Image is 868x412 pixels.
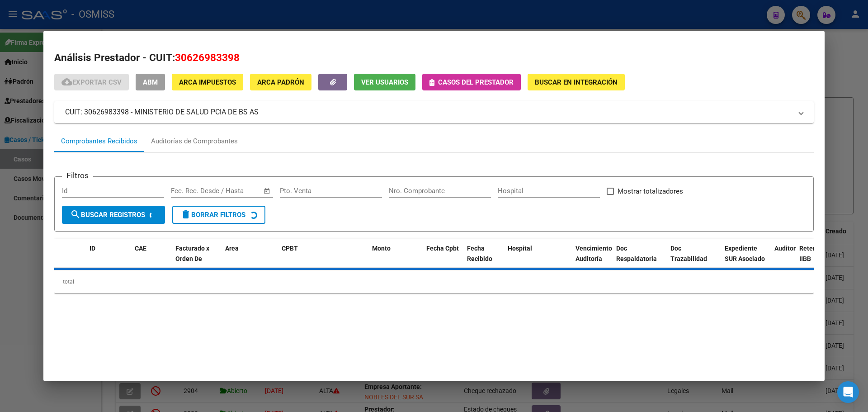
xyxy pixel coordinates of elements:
[467,245,492,262] span: Fecha Recibido
[70,209,81,220] mat-icon: search
[535,78,618,86] span: Buscar en Integración
[54,270,814,293] div: total
[250,74,311,90] button: ARCA Padrón
[721,239,771,279] datatable-header-cell: Expediente SUR Asociado
[90,245,95,252] span: ID
[216,187,259,195] input: Fecha fin
[151,136,238,147] div: Auditorías de Comprobantes
[616,245,657,262] span: Doc Respaldatoria
[725,245,765,262] span: Expediente SUR Asociado
[796,239,832,279] datatable-header-cell: Retencion IIBB
[262,186,273,196] button: Open calendar
[172,74,243,90] button: ARCA Impuestos
[175,52,240,63] span: 30626983398
[504,239,572,279] datatable-header-cell: Hospital
[426,245,459,252] span: Fecha Cpbt
[70,211,145,219] span: Buscar Registros
[171,187,208,195] input: Fecha inicio
[136,74,165,90] button: ABM
[576,245,612,262] span: Vencimiento Auditoría
[65,107,792,118] mat-panel-title: CUIT: 30626983398 - MINISTERIO DE SALUD PCIA DE BS AS
[86,239,131,279] datatable-header-cell: ID
[528,74,625,90] button: Buscar en Integración
[463,239,504,279] datatable-header-cell: Fecha Recibido
[618,186,683,197] span: Mostrar totalizadores
[422,74,521,90] button: Casos del prestador
[225,245,239,252] span: Area
[54,101,814,123] mat-expansion-panel-header: CUIT: 30626983398 - MINISTERIO DE SALUD PCIA DE BS AS
[361,78,408,86] span: Ver Usuarios
[179,78,236,86] span: ARCA Impuestos
[670,245,707,262] span: Doc Trazabilidad
[771,239,796,279] datatable-header-cell: Auditoria
[282,245,298,252] span: CPBT
[368,239,423,279] datatable-header-cell: Monto
[613,239,667,279] datatable-header-cell: Doc Respaldatoria
[131,239,172,279] datatable-header-cell: CAE
[180,209,191,220] mat-icon: delete
[62,206,165,224] button: Buscar Registros
[278,239,368,279] datatable-header-cell: CPBT
[372,245,391,252] span: Monto
[61,78,122,86] span: Exportar CSV
[257,78,304,86] span: ARCA Padrón
[143,78,158,86] span: ABM
[54,50,814,66] h2: Análisis Prestador - CUIT:
[222,239,278,279] datatable-header-cell: Area
[667,239,721,279] datatable-header-cell: Doc Trazabilidad
[135,245,146,252] span: CAE
[774,245,801,252] span: Auditoria
[423,239,463,279] datatable-header-cell: Fecha Cpbt
[175,245,209,262] span: Facturado x Orden De
[172,206,265,224] button: Borrar Filtros
[54,74,129,90] button: Exportar CSV
[837,381,859,403] div: Open Intercom Messenger
[799,245,829,262] span: Retencion IIBB
[180,211,245,219] span: Borrar Filtros
[438,78,514,86] span: Casos del prestador
[172,239,222,279] datatable-header-cell: Facturado x Orden De
[508,245,532,252] span: Hospital
[572,239,613,279] datatable-header-cell: Vencimiento Auditoría
[61,136,137,147] div: Comprobantes Recibidos
[61,76,72,87] mat-icon: cloud_download
[354,74,415,90] button: Ver Usuarios
[62,170,93,181] h3: Filtros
